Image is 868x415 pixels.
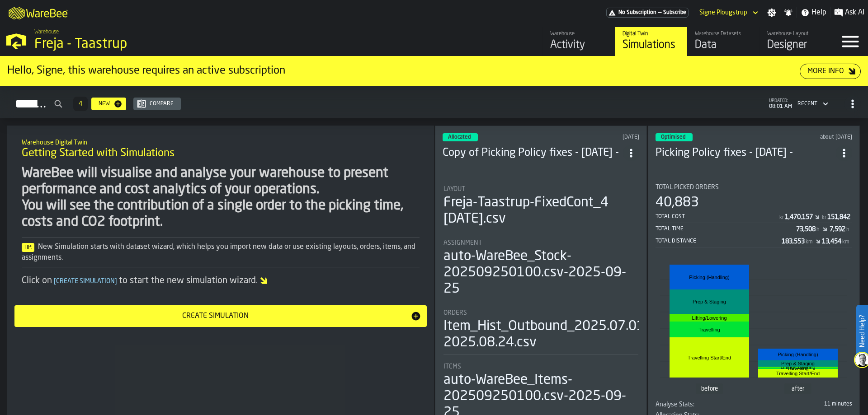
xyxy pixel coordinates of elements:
[79,101,82,107] span: 4
[656,184,852,191] div: Title
[443,309,638,317] div: Title
[95,101,113,107] div: New
[615,27,687,56] a: link-to-/wh/i/36c4991f-68ef-4ca7-ab45-a2252c911eea/simulations
[656,184,719,191] span: Total Picked Orders
[560,134,640,140] div: Updated: 9/29/2025, 11:21:15 AM Created: 9/22/2025, 3:51:16 PM
[756,401,853,407] div: 11 minutes
[14,305,427,327] button: button-Create Simulation
[443,363,461,370] span: Items
[767,31,825,37] div: Warehouse Layout
[115,278,117,284] span: ]
[857,306,867,356] label: Need Help?
[830,226,845,233] div: Stat Value
[656,146,836,160] div: Picking Policy fixes - 2025-08-15 -
[656,401,752,408] div: Title
[443,239,482,247] span: Assignment
[759,27,832,56] a: link-to-/wh/i/36c4991f-68ef-4ca7-ab45-a2252c911eea/designer
[656,401,694,408] span: Analyse Stats:
[780,8,797,17] label: button-toggle-Notifications
[443,186,638,193] div: Title
[54,278,56,284] span: [
[696,7,760,18] div: DropdownMenuValue-Signe Plougstrup
[792,386,805,392] text: after
[842,239,849,245] span: km
[443,133,478,141] div: status-3 2
[22,146,175,161] span: Getting Started with Simulations
[443,195,638,227] div: Freja-Taastrup-FixedCont_4 [DATE].csv
[22,275,420,287] div: Click on to start the new simulation wizard.
[618,9,656,16] span: No Subscription
[70,97,91,111] div: ButtonLoadMore-Load More-Prev-First-Last
[658,9,661,16] span: —
[91,98,126,110] button: button-New
[22,165,420,230] div: WareBee will visualise and analyse your warehouse to present performance and cost analytics of yo...
[811,7,826,18] span: Help
[656,256,851,399] div: stat-
[796,226,816,233] div: Stat Value
[443,239,638,247] div: Title
[769,98,792,103] span: updated:
[443,146,623,160] div: Copy of Picking Policy fixes - 2025-08-15 -
[695,38,752,52] div: Data
[656,184,852,247] div: stat-Total Picked Orders
[656,133,693,141] div: status-3 2
[7,64,800,78] div: Hello, Signe, this warehouse requires an active subscription
[606,8,689,18] a: link-to-/wh/i/36c4991f-68ef-4ca7-ab45-a2252c911eea/pricing/
[830,7,868,18] label: button-toggle-Ask AI
[443,146,623,160] h3: Copy of Picking Policy fixes - [DATE] -
[656,146,836,160] h3: Picking Policy fixes - [DATE] -
[797,101,817,107] div: DropdownMenuValue-4
[22,242,420,263] div: New Simulation starts with dataset wizard, which helps you import new data or use existing layout...
[623,38,680,52] div: Simulations
[550,31,608,37] div: Warehouse
[774,134,853,140] div: Updated: 8/29/2025, 10:59:00 AM Created: 8/24/2025, 11:26:25 PM
[769,103,792,110] span: 08:01 AM
[656,401,852,412] div: stat-Analyse Stats:
[785,214,813,221] div: Stat Value
[443,363,638,370] div: Title
[34,29,59,35] span: Warehouse
[827,214,850,221] div: Stat Value
[656,238,782,244] div: Total Distance
[687,27,759,56] a: link-to-/wh/i/36c4991f-68ef-4ca7-ab45-a2252c911eea/data
[806,239,813,245] span: km
[623,31,680,37] div: Digital Twin
[52,278,119,284] span: Create Simulation
[443,309,638,355] div: stat-Orders
[764,8,780,17] label: button-toggle-Settings
[14,133,427,165] div: title-Getting Started with Simulations
[443,186,638,231] div: stat-Layout
[542,27,615,56] a: link-to-/wh/i/36c4991f-68ef-4ca7-ab45-a2252c911eea/feed/
[661,135,685,140] span: Optimised
[846,227,849,233] span: h
[845,7,864,18] span: Ask AI
[20,311,410,322] div: Create Simulation
[822,214,826,221] span: kr
[146,101,177,107] div: Compare
[779,214,784,221] span: kr
[22,243,34,252] span: Tip:
[550,38,608,52] div: Activity
[34,36,278,52] div: Freja - Taastrup
[606,8,689,18] div: Menu Subscription
[443,309,467,317] span: Orders
[656,195,699,211] div: 40,883
[656,214,778,220] div: Total Cost
[800,64,861,79] button: button-More Info
[22,137,420,146] h2: Sub Title
[443,186,465,193] span: Layout
[767,38,825,52] div: Designer
[133,98,181,110] button: button-Compare
[797,7,830,18] label: button-toggle-Help
[832,27,868,56] label: button-toggle-Menu
[656,226,796,232] div: Total Time
[822,238,841,245] div: Stat Value
[701,386,718,392] text: before
[816,227,820,233] span: h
